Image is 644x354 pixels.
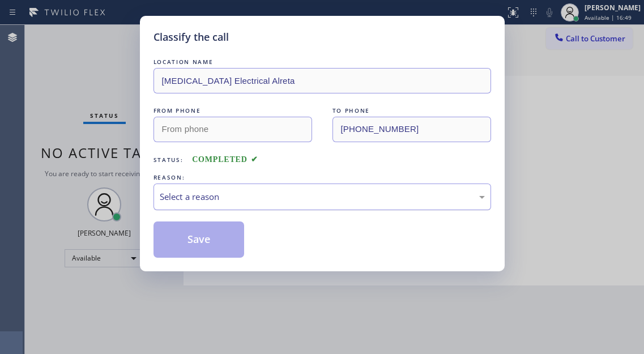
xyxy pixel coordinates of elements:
[332,117,491,142] input: To phone
[153,172,491,184] div: REASON:
[153,117,312,142] input: From phone
[153,56,491,68] div: LOCATION NAME
[153,29,229,45] h5: Classify the call
[192,155,258,164] span: COMPLETED
[160,190,485,203] div: Select a reason
[332,105,491,117] div: TO PHONE
[153,105,312,117] div: FROM PHONE
[153,221,245,258] button: Save
[153,156,184,164] span: Status:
